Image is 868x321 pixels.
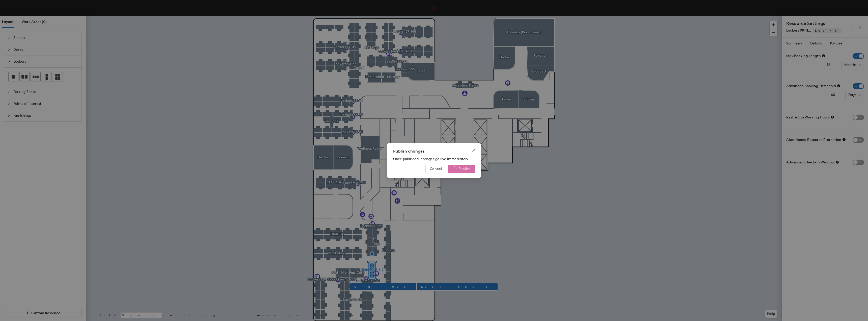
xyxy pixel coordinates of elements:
[452,166,457,171] span: loading
[472,148,476,152] span: close
[470,146,478,154] button: Close
[425,165,446,173] button: Cancel
[458,167,471,171] span: Publish
[393,148,475,154] div: Publish changes
[470,148,478,152] span: Close
[448,165,475,173] button: Publish
[430,167,442,171] span: Cancel
[393,157,468,161] span: Once published, changes go live immediately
